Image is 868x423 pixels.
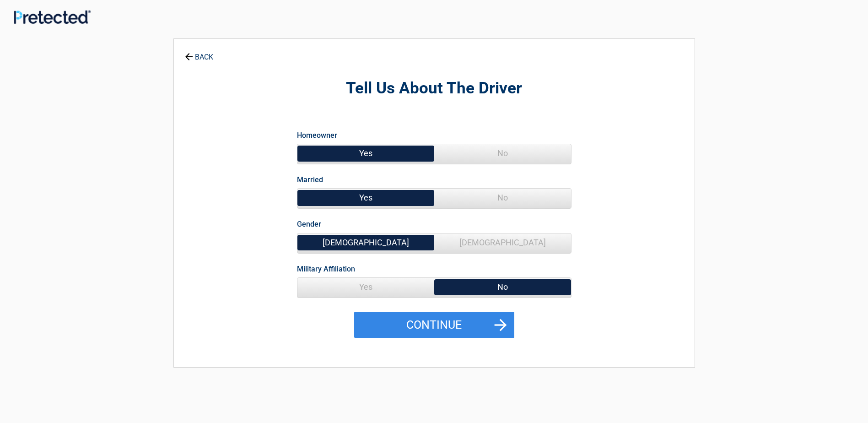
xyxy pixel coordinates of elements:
span: No [434,189,571,207]
span: Yes [297,144,434,163]
span: [DEMOGRAPHIC_DATA] [297,233,434,252]
label: Military Affiliation [297,263,355,275]
span: No [434,144,571,163]
span: Yes [297,278,434,296]
a: BACK [183,45,215,61]
img: Main Logo [14,10,91,24]
h2: Tell Us About The Driver [224,78,644,99]
label: Married [297,174,323,186]
label: Homeowner [297,129,337,141]
button: Continue [354,312,514,338]
span: [DEMOGRAPHIC_DATA] [434,233,571,252]
span: Yes [297,189,434,207]
label: Gender [297,218,321,230]
span: No [434,278,571,296]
